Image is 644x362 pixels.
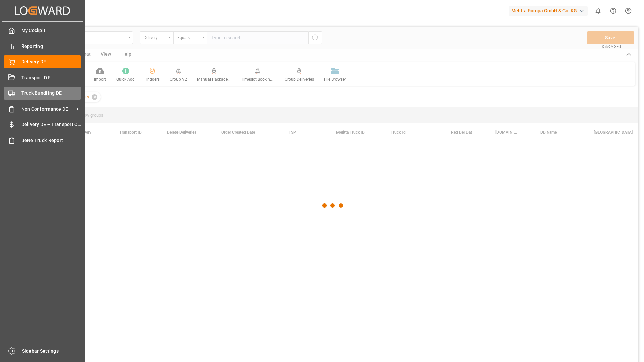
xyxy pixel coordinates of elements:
a: Transport DE [4,71,81,84]
button: Help Center [606,3,621,19]
a: Reporting [4,39,81,53]
span: My Cockpit [21,27,82,34]
span: Truck Bundling DE [21,90,82,97]
span: Transport DE [21,74,82,81]
a: Delivery DE + Transport Cost [4,118,81,131]
a: Truck Bundling DE [4,87,81,100]
span: Reporting [21,43,82,50]
span: Delivery DE [21,58,82,65]
span: Sidebar Settings [22,348,82,355]
a: BeNe Truck Report [4,133,81,147]
a: Delivery DE [4,55,81,68]
div: Melitta Europa GmbH & Co. KG [509,6,588,16]
span: BeNe Truck Report [21,137,82,144]
span: Non Conformance DE [21,105,74,113]
a: My Cockpit [4,24,81,37]
button: Melitta Europa GmbH & Co. KG [509,4,590,17]
button: show 0 new notifications [590,3,606,19]
span: Delivery DE + Transport Cost [21,121,82,128]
